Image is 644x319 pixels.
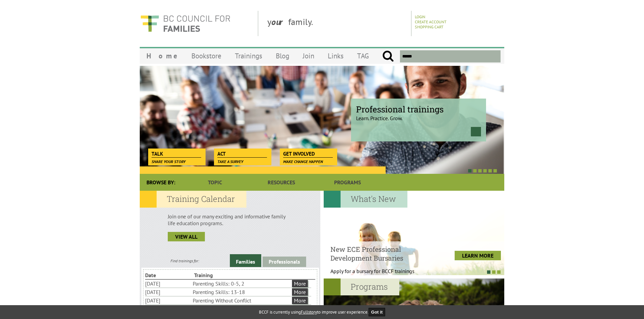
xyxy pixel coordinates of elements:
li: High-Conflict Behavioural Skills [193,305,291,313]
li: Parenting Without Conflict [193,296,291,304]
span: Share your story [152,159,186,164]
a: Login [415,14,425,19]
a: Families [230,254,261,267]
div: Find trainings for: [140,258,230,263]
li: [DATE] [145,296,191,304]
a: Fullstory [301,309,317,315]
a: Join [296,48,321,64]
span: Make change happen [283,159,323,164]
li: Training [194,271,242,279]
h2: What's New [324,191,407,208]
img: BC Council for FAMILIES [140,11,231,36]
span: Professional trainings [356,104,481,115]
div: Browse By: [140,174,182,191]
li: [DATE] [145,280,191,288]
a: Act Take a survey [214,149,270,158]
a: Links [321,48,350,64]
span: Get Involved [283,150,333,158]
div: y family. [262,11,411,36]
a: Bookstore [185,48,228,64]
a: Programs [315,174,381,191]
span: Take a survey [217,159,243,164]
p: Join one of our many exciting and informative family life education programs. [168,213,292,227]
a: Professionals [263,257,306,267]
strong: our [271,16,288,27]
a: More [292,297,308,304]
h4: New ECE Professional Development Bursaries [330,245,431,262]
li: Parenting Skills: 0-5, 2 [193,280,291,288]
a: More [292,288,308,296]
li: [DATE] [145,305,191,313]
a: More [292,280,308,287]
a: Blog [269,48,296,64]
a: view all [168,232,205,241]
a: LEARN MORE [455,251,501,260]
li: Parenting Skills: 13-18 [193,288,291,296]
a: Talk Share your story [148,149,205,158]
li: [DATE] [145,288,191,296]
span: Act [217,150,267,158]
a: Resources [248,174,314,191]
p: Apply for a bursary for BCCF trainings West... [330,268,431,281]
h2: Training Calendar [140,191,246,208]
a: Shopping Cart [415,24,444,29]
a: Get Involved Make change happen [280,149,336,158]
a: Home [140,48,185,64]
a: Trainings [228,48,269,64]
p: Learn. Practice. Grow. [356,109,481,122]
a: Create Account [415,19,447,24]
li: Date [145,271,193,279]
input: Submit [382,50,394,62]
a: TAG [350,48,376,64]
span: Talk [152,150,201,158]
h2: Programs [324,278,399,295]
button: Got it [369,308,385,316]
a: Topic [182,174,248,191]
